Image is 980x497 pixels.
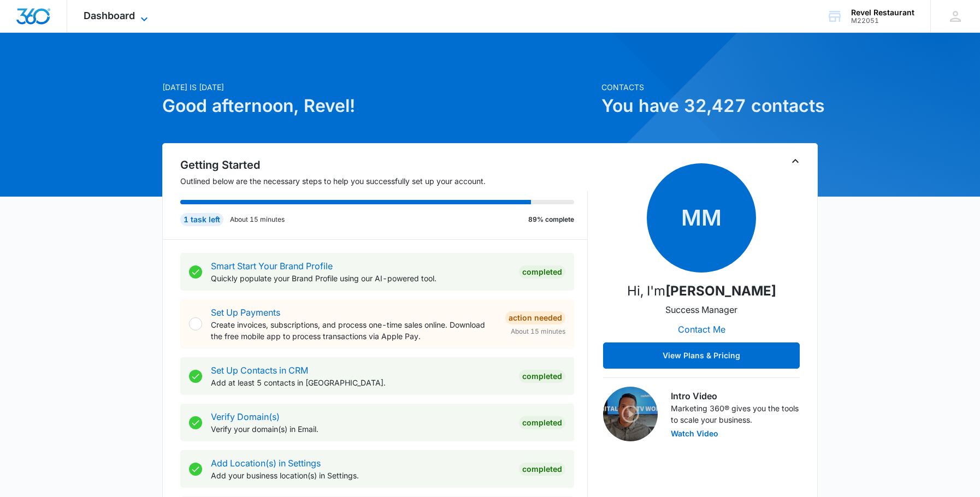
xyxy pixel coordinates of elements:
div: account name [851,8,914,17]
h3: Intro Video [671,389,800,403]
button: Contact Me [667,316,736,342]
div: account id [851,17,914,25]
button: Watch Video [671,430,718,437]
span: About 15 minutes [511,327,565,336]
p: Add your business location(s) in Settings. [211,470,510,481]
p: 89% complete [528,215,574,224]
h1: You have 32,427 contacts [601,93,818,119]
p: Create invoices, subscriptions, and process one-time sales online. Download the free mobile app t... [211,319,497,342]
div: Completed [519,463,565,476]
p: Contacts [601,81,818,93]
p: Marketing 360® gives you the tools to scale your business. [671,403,800,425]
h2: Getting Started [180,157,588,173]
span: MM [647,163,756,273]
div: Completed [519,265,565,279]
a: Set Up Contacts in CRM [211,365,308,376]
div: Completed [519,416,565,429]
button: View Plans & Pricing [603,342,800,369]
p: Add at least 5 contacts in [GEOGRAPHIC_DATA]. [211,377,510,388]
p: Verify your domain(s) in Email. [211,423,510,435]
a: Add Location(s) in Settings [211,458,321,469]
div: Action Needed [505,311,565,324]
span: Dashboard [84,10,135,21]
div: 1 task left [180,213,223,226]
p: Quickly populate your Brand Profile using our AI-powered tool. [211,273,510,284]
button: Toggle Collapse [789,155,802,168]
p: About 15 minutes [230,215,285,224]
p: Success Manager [665,303,737,316]
strong: [PERSON_NAME] [665,283,776,299]
h1: Good afternoon, Revel! [162,93,595,119]
a: Smart Start Your Brand Profile [211,261,333,271]
div: Completed [519,370,565,383]
a: Verify Domain(s) [211,411,280,422]
img: Intro Video [603,387,658,441]
p: [DATE] is [DATE] [162,81,595,93]
p: Hi, I'm [627,281,776,301]
a: Set Up Payments [211,307,280,318]
p: Outlined below are the necessary steps to help you successfully set up your account. [180,175,588,187]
